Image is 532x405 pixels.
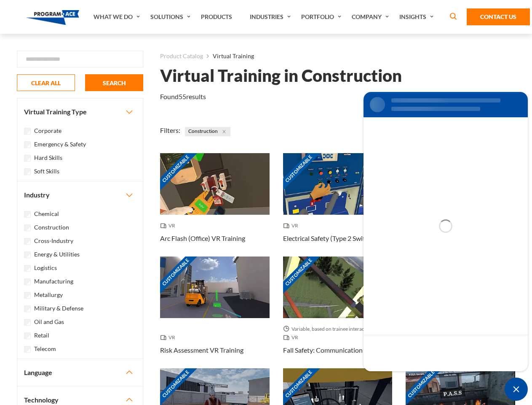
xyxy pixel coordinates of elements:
label: Hard Skills [34,153,62,162]
label: Retail [34,331,49,340]
input: Military & Defense [24,305,31,312]
span: Minimize live chat window [505,378,528,401]
button: CLEAR ALL [17,74,75,91]
label: Manufacturing [34,277,73,286]
h3: Electrical Safety (Type 2 Switchgear) VR Training [283,233,393,243]
span: Filters: [160,126,180,134]
a: Customizable Thumbnail - Arc Flash (Office) VR Training VR Arc Flash (Office) VR Training [160,153,270,256]
input: Oil and Gas [24,319,31,326]
span: VR [283,333,302,342]
a: Customizable Thumbnail - Fall Safety: Communication Towers VR Training Variable, based on trainee... [283,256,393,368]
input: Cross-Industry [24,238,31,245]
input: Metallurgy [24,292,31,299]
h1: Virtual Training in Construction [160,68,402,83]
span: VR [160,221,179,230]
div: Chat Widget [505,378,528,401]
button: Language [17,359,143,386]
img: Program-Ace [26,10,80,25]
h3: Fall Safety: Communication Towers VR Training [283,345,393,355]
input: Energy & Utilities [24,251,31,258]
em: 55 [179,92,186,100]
label: Oil and Gas [34,317,64,327]
input: Corporate [24,128,31,135]
input: Logistics [24,265,31,272]
label: Metallurgy [34,290,63,300]
input: Hard Skills [24,155,31,162]
span: VR [283,221,302,230]
a: Customizable Thumbnail - Electrical Safety (Type 2 Switchgear) VR Training VR Electrical Safety (... [283,153,393,256]
input: Retail [24,332,31,339]
input: Telecom [24,346,31,353]
label: Telecom [34,344,56,354]
iframe: SalesIQ Chat Window [361,90,530,373]
a: Customizable Thumbnail - Risk Assessment VR Training VR Risk Assessment VR Training [160,256,270,368]
label: Cross-Industry [34,236,73,246]
input: Manufacturing [24,278,31,285]
input: Soft Skills [24,168,31,175]
label: Chemical [34,209,59,219]
span: Variable, based on trainee interaction with each section. [283,325,393,333]
nav: breadcrumb [160,51,515,62]
a: Product Catalog [160,51,203,62]
button: Industry [17,181,143,208]
label: Energy & Utilities [34,250,80,259]
a: Contact Us [467,8,530,25]
input: Emergency & Safety [24,141,31,148]
button: Virtual Training Type [17,98,143,125]
button: Close [219,127,229,136]
label: Corporate [34,126,61,135]
h3: Arc Flash (Office) VR Training [160,233,245,243]
span: VR [160,333,179,342]
p: Found results [160,92,206,102]
label: Logistics [34,263,57,273]
label: Military & Defense [34,304,83,313]
li: Virtual Training [203,51,254,62]
span: Construction [185,127,230,136]
input: Construction [24,224,31,231]
input: Chemical [24,211,31,218]
label: Emergency & Safety [34,140,86,149]
h3: Risk Assessment VR Training [160,345,243,355]
label: Construction [34,223,69,232]
label: Soft Skills [34,167,59,176]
